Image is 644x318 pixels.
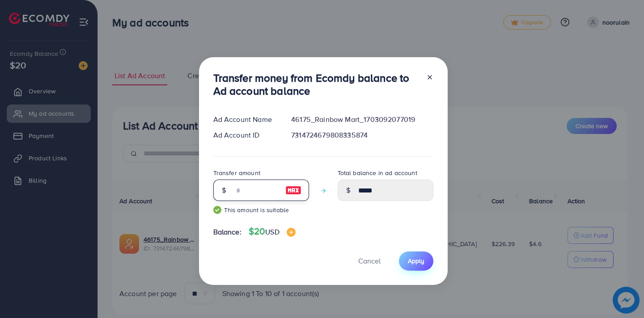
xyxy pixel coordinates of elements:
[399,251,433,271] button: Apply
[206,114,284,125] div: Ad Account Name
[213,206,221,214] img: guide
[213,205,309,214] small: This amount is suitable
[213,168,260,177] label: Transfer amount
[284,130,440,140] div: 7314724679808335874
[285,185,301,196] img: image
[213,227,241,237] span: Balance:
[265,227,279,237] span: USD
[206,130,284,140] div: Ad Account ID
[408,256,424,265] span: Apply
[213,71,419,97] h3: Transfer money from Ecomdy balance to Ad account balance
[338,168,417,177] label: Total balance in ad account
[347,251,392,271] button: Cancel
[287,228,296,237] img: image
[284,114,440,125] div: 46175_Rainbow Mart_1703092077019
[358,256,381,266] span: Cancel
[249,226,296,237] h4: $20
